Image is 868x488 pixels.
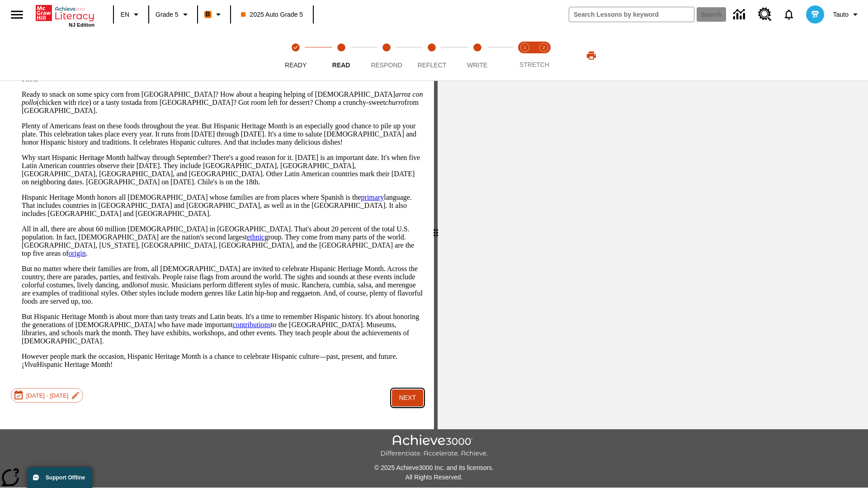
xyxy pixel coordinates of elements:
[22,90,423,106] em: arroz con pollo
[206,9,210,20] span: B
[806,5,824,23] img: avatar image
[22,122,423,146] p: Plenty of Americans feast on these foods throughout the year. But Hispanic Heritage Month is an e...
[467,61,487,69] span: Write
[406,31,458,80] button: Reflect step 4 of 5
[531,31,557,80] button: Stretch Respond step 2 of 2
[830,6,864,23] button: Profile/Settings
[117,6,146,23] button: Language: EN, Select a language
[269,31,322,80] button: Ready(Step completed) step 1 of 5
[753,2,777,27] a: Resource Center, Will open in new tab
[132,281,142,289] em: lots
[22,193,423,218] p: Hispanic Heritage Month honors all [DEMOGRAPHIC_DATA] whose families are from places where Spanis...
[46,474,85,481] span: Support Offline
[315,31,367,80] button: Read step 2 of 5
[385,99,405,106] em: churro
[577,47,606,64] button: Print
[36,3,94,28] div: Home
[152,6,194,23] button: Grade: Grade 5, Select a grade
[512,31,538,80] button: Stretch Read step 1 of 2
[542,45,545,50] text: 2
[728,2,753,27] a: Data Center
[360,31,413,80] button: Respond step 3 of 5
[371,61,402,69] span: Respond
[380,435,488,458] img: Achieve3000 Differentiate Accelerate Achieve
[332,61,350,69] span: Read
[418,61,447,69] span: Reflect
[69,249,86,257] a: origin
[24,361,37,368] em: Viva
[569,7,694,22] input: search field
[451,31,504,80] button: Write step 5 of 5
[801,3,830,26] button: Select a new avatar
[22,67,418,83] span: Image credit: [PERSON_NAME]/Alamy Stock Photo
[247,233,264,241] a: ethnic
[156,10,179,19] span: Grade 5
[22,90,423,115] p: Ready to snack on some spicy corn from [GEOGRAPHIC_DATA]? How about a heaping helping of [DEMOGRA...
[11,388,83,403] div: [DATE] - [DATE]
[524,45,526,50] text: 1
[434,25,438,429] div: Press Enter or Spacebar and then press right and left arrow keys to move the slider
[519,61,549,68] span: STRETCH
[241,10,303,19] span: 2025 Auto Grade 5
[121,10,129,19] span: EN
[201,6,227,23] button: Boost Class color is orange. Change class color
[22,225,423,258] p: All in all, there are about 60 million [DEMOGRAPHIC_DATA] in [GEOGRAPHIC_DATA]. That's about 20 p...
[22,352,423,369] p: However people mark the occasion, Hispanic Heritage Month is a chance to celebrate Hispanic cultu...
[361,193,384,201] a: primary
[233,321,271,328] a: contributions
[392,389,423,406] button: Next
[21,392,73,399] span: [DATE] - [DATE]
[69,22,94,28] span: NJ Edition
[22,265,423,305] p: But no matter where their families are from, all [DEMOGRAPHIC_DATA] are invited to celebrate Hisp...
[833,10,849,19] span: Tauto
[4,1,30,28] button: Open side menu
[22,154,423,186] p: Why start Hispanic Heritage Month halfway through September? There's a good reason for it. [DATE]...
[285,61,307,69] span: Ready
[22,313,423,345] p: But Hispanic Heritage Month is about more than tasty treats and Latin beats. It's a time to remem...
[27,467,92,488] button: Support Offline
[777,3,801,26] a: Notifications
[438,25,868,429] div: activity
